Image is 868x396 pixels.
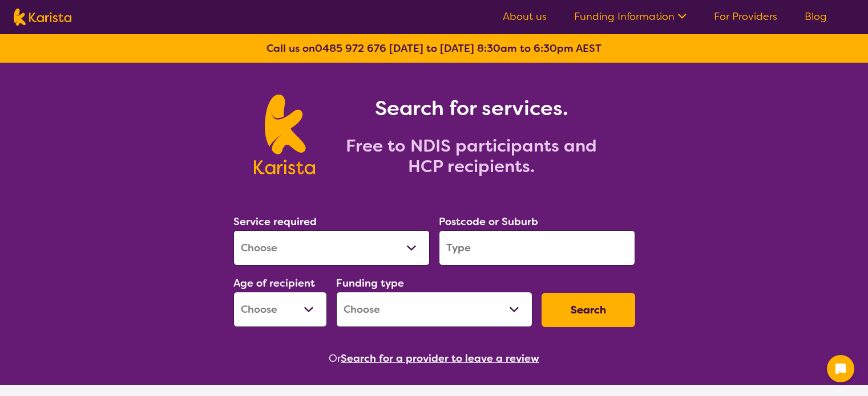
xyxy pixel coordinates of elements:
input: Type [439,230,635,266]
a: Blog [805,10,827,23]
label: Service required [233,215,317,228]
button: Search [542,293,635,327]
label: Postcode or Suburb [439,215,538,228]
img: Karista logo [14,9,71,26]
img: Karista logo [254,95,315,174]
label: Funding type [336,276,404,290]
span: Or [329,350,341,367]
h1: Search for services. [329,95,614,122]
button: Search for a provider to leave a review [341,350,539,367]
h2: Free to NDIS participants and HCP recipients. [329,136,614,177]
a: Funding Information [574,10,687,23]
a: About us [503,10,547,23]
a: 0485 972 676 [315,42,386,55]
label: Age of recipient [233,276,315,290]
a: For Providers [714,10,777,23]
b: Call us on [DATE] to [DATE] 8:30am to 6:30pm AEST [267,42,601,55]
